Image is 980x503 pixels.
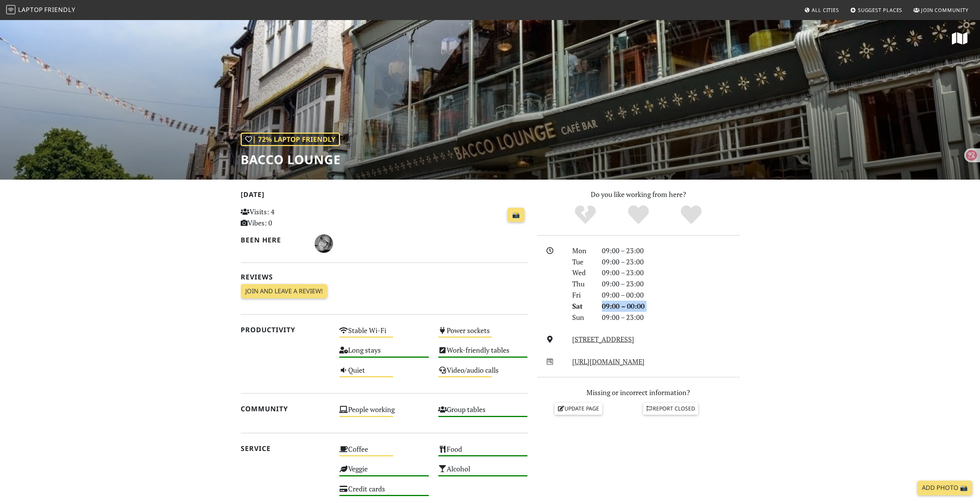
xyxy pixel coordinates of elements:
[44,5,75,14] span: Friendly
[335,483,434,502] div: Credit cards
[315,238,333,247] span: Tian Smith
[18,5,43,14] span: Laptop
[597,267,744,278] div: 09:00 – 23:00
[241,206,330,229] p: Visits: 4 Vibes: 0
[559,204,612,225] div: No
[434,324,533,344] div: Power sockets
[568,267,597,278] div: Wed
[434,463,533,482] div: Alcohol
[612,204,665,225] div: Yes
[568,245,597,256] div: Mon
[241,152,341,167] h1: Bacco Lounge
[665,204,718,225] div: Definitely!
[568,312,597,323] div: Sun
[643,403,699,414] a: Report closed
[572,357,645,366] a: [URL][DOMAIN_NAME]
[568,301,597,312] div: Sat
[572,335,634,344] a: [STREET_ADDRESS]
[335,324,434,344] div: Stable Wi-Fi
[434,403,533,423] div: Group tables
[858,7,903,13] span: Suggest Places
[554,403,602,414] a: Update page
[597,256,744,267] div: 09:00 – 23:00
[335,443,434,463] div: Coffee
[335,463,434,482] div: Veggie
[6,5,15,14] img: LaptopFriendly
[568,256,597,267] div: Tue
[597,301,744,312] div: 09:00 – 00:00
[241,405,330,413] h2: Community
[508,208,524,222] a: 📸
[434,443,533,463] div: Food
[241,133,340,146] div: | 72% Laptop Friendly
[910,3,972,17] a: Join Community
[568,289,597,301] div: Fri
[315,234,333,253] img: 993-tian.jpg
[241,284,327,299] a: Join and leave a review!
[597,278,744,289] div: 09:00 – 23:00
[335,364,434,384] div: Quiet
[241,190,528,202] h2: [DATE]
[847,3,906,17] a: Suggest Places
[801,3,842,17] a: All Cities
[241,236,306,244] h2: Been here
[335,403,434,423] div: People working
[241,444,330,453] h2: Service
[434,364,533,384] div: Video/audio calls
[6,3,75,17] a: LaptopFriendly LaptopFriendly
[537,387,740,398] p: Missing or incorrect information?
[597,289,744,301] div: 09:00 – 00:00
[597,245,744,256] div: 09:00 – 23:00
[434,344,533,363] div: Work-friendly tables
[812,7,839,13] span: All Cities
[597,312,744,323] div: 09:00 – 23:00
[241,273,528,281] h2: Reviews
[241,326,330,334] h2: Productivity
[537,189,740,200] p: Do you like working from here?
[335,344,434,363] div: Long stays
[917,481,972,495] a: Add Photo 📸
[568,278,597,289] div: Thu
[921,7,968,13] span: Join Community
